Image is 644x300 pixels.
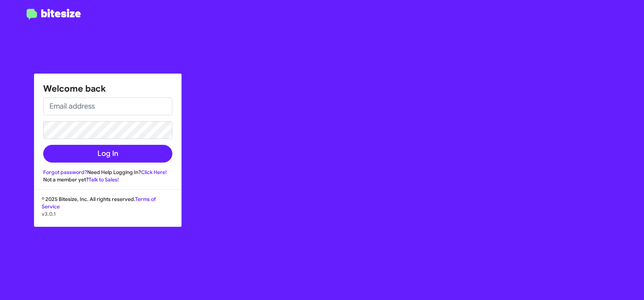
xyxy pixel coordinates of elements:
button: Log In [43,145,172,163]
a: Click Here! [141,169,167,175]
a: Talk to Sales! [89,176,119,183]
div: © 2025 Bitesize, Inc. All rights reserved. [34,195,181,226]
input: Email address [43,98,172,115]
h1: Welcome back [43,83,172,95]
p: v3.0.1 [42,210,174,218]
a: Terms of Service [42,196,156,210]
div: Not a member yet? [43,176,172,183]
a: Forgot password? [43,169,87,175]
div: Need Help Logging In? [43,168,172,176]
